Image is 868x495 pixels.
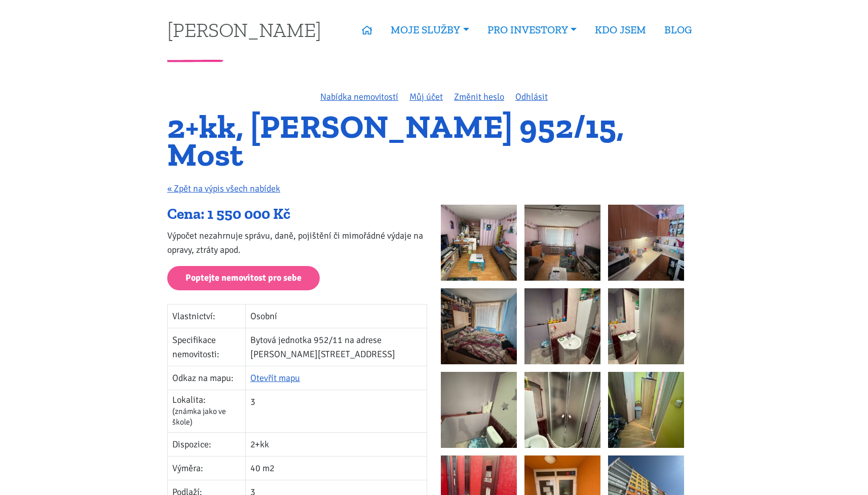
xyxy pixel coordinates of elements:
td: 3 [246,390,427,433]
a: MOJE SLUŽBY [382,18,478,42]
a: Otevřít mapu [250,372,300,384]
p: Výpočet nezahrnuje správu, daně, pojištění či mimořádné výdaje na opravy, ztráty apod. [167,229,427,257]
a: KDO JSEM [586,18,655,42]
a: PRO INVESTORY [478,18,586,42]
td: 2+kk [246,433,427,456]
td: Specifikace nemovitosti: [168,328,246,366]
h1: 2+kk, [PERSON_NAME] 952/15, Most [167,113,701,168]
a: Odhlásit [515,91,548,102]
td: Lokalita: [168,390,246,433]
div: Cena: 1 550 000 Kč [167,205,427,224]
td: 40 m2 [246,456,427,480]
td: Dispozice: [168,433,246,456]
a: Nabídka nemovitostí [320,91,398,102]
span: (známka jako ve škole) [172,406,226,428]
td: Osobní [246,304,427,328]
td: Bytová jednotka 952/11 na adrese [PERSON_NAME][STREET_ADDRESS] [246,328,427,366]
a: Poptejte nemovitost pro sebe [167,266,320,291]
a: BLOG [655,18,701,42]
a: [PERSON_NAME] [167,20,321,40]
td: Vlastnictví: [168,304,246,328]
td: Výměra: [168,456,246,480]
a: Změnit heslo [454,91,504,102]
td: Odkaz na mapu: [168,366,246,390]
a: Můj účet [409,91,443,102]
a: « Zpět na výpis všech nabídek [167,183,280,194]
